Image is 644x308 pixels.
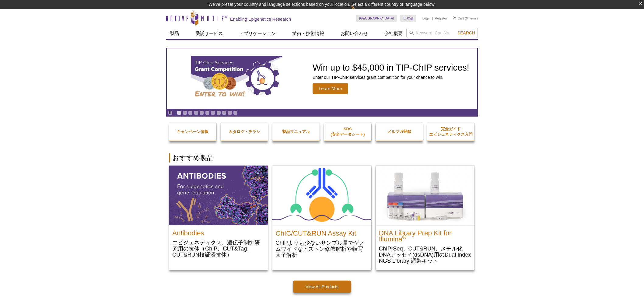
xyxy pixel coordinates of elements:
[427,120,474,143] a: 完全ガイドエピジェネティクス入門
[199,110,204,115] a: Go to slide 5
[453,16,456,19] img: Your Cart
[169,153,475,163] h2: おすすめ製品
[221,123,268,141] a: カタログ・チラシ
[275,227,368,236] h2: ChIC/CUT&RUN Assay Kit
[191,56,282,101] img: TIP-ChIP Services Grant Competition
[456,30,477,36] button: Search
[453,15,478,22] li: (0 items)
[169,166,268,225] img: All Antibodies
[432,15,433,22] li: |
[422,16,431,20] a: Login
[313,83,348,94] span: Learn More
[272,123,320,141] a: 製品マニュアル
[194,110,198,115] a: Go to slide 4
[381,28,406,39] a: 会社概要
[282,129,310,134] strong: 製品マニュアル
[229,129,260,134] strong: カタログ・チラシ
[331,127,365,137] strong: SDS (安全データシート)
[356,15,397,22] a: [GEOGRAPHIC_DATA]
[402,234,407,240] sup: ®
[379,227,471,242] h2: DNA Library Prep Kit for Illumina
[313,63,469,72] h2: Win up to $45,000 in TIP-ChIP services!
[169,123,216,141] a: キャンペーン情報
[172,227,265,236] h2: Antibodies
[379,245,471,264] p: ChIP-Seq、CUT&RUN、メチル化DNAアッセイ(dsDNA)用のDual Index NGS Library 調製キット
[188,110,193,115] a: Go to slide 3
[216,110,221,115] a: Go to slide 8
[236,28,279,39] a: アプリケーション
[289,28,328,39] a: 学術・技術情報
[183,110,187,115] a: Go to slide 2
[313,75,469,80] p: Enter our TIP-ChIP services grant competition for your chance to win.
[167,48,477,109] article: TIP-ChIP Services Grant Competition
[272,166,371,264] a: ChIC/CUT&RUN Assay Kit ChIC/CUT&RUN Assay Kit ChIPよりも少ないサンプル量でゲノムワイドなヒストン修飾解析や転写因子解析
[177,129,208,134] strong: キャンペーン情報
[177,110,181,115] a: Go to slide 1
[429,127,473,137] strong: 完全ガイド エピジェネティクス入門
[376,166,474,225] img: DNA Library Prep Kit for Illumina
[211,110,215,115] a: Go to slide 7
[167,48,477,109] a: TIP-ChIP Services Grant Competition Win up to $45,000 in TIP-ChIP services! Enter our TIP-ChIP se...
[272,166,371,226] img: ChIC/CUT&RUN Assay Kit
[337,28,372,39] a: お問い合わせ
[275,240,368,258] p: ChIPよりも少ないサンプル量でゲノムワイドなヒストン修飾解析や転写因子解析
[166,28,183,39] a: 製品
[351,5,367,19] img: Change Here
[293,281,351,293] a: View All Products
[376,123,423,141] a: メルマガ登録
[192,28,226,39] a: 受託サービス
[400,15,416,22] a: 日本語
[435,16,447,20] a: Register
[169,166,268,264] a: All Antibodies Antibodies エピジェネティクス、遺伝子制御研究用の抗体（ChIP、CUT&Tag、CUT&RUN検証済抗体）
[228,110,232,115] a: Go to slide 10
[168,110,173,115] a: Toggle autoplay
[172,239,265,258] p: エピジェネティクス、遺伝子制御研究用の抗体（ChIP、CUT&Tag、CUT&RUN検証済抗体）
[233,110,238,115] a: Go to slide 11
[453,16,464,20] a: Cart
[457,30,475,35] span: Search
[406,28,478,38] input: Keyword, Cat. No.
[222,110,226,115] a: Go to slide 9
[205,110,210,115] a: Go to slide 6
[387,129,411,134] strong: メルマガ登録
[376,166,474,270] a: DNA Library Prep Kit for Illumina DNA Library Prep Kit for Illumina® ChIP-Seq、CUT&RUN、メチル化DNAアッセイ...
[230,16,291,22] h2: Enabling Epigenetics Research
[324,120,371,143] a: SDS(安全データシート)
